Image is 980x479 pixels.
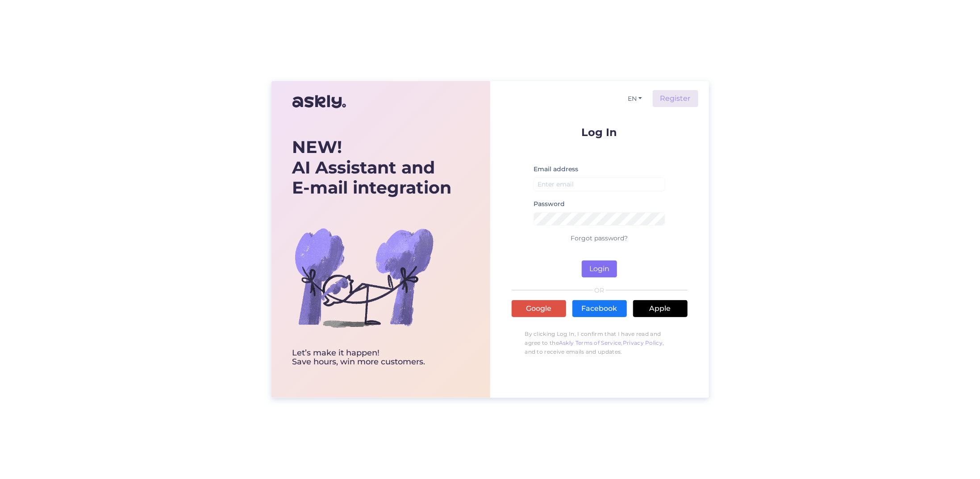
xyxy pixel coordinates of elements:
button: EN [624,92,646,105]
input: Enter email [534,178,666,191]
span: OR [593,287,606,293]
img: Askly [292,91,346,112]
a: Askly Terms of Service [559,339,621,346]
a: Google [512,300,566,317]
a: Apple [633,300,688,317]
label: Email address [534,165,579,174]
div: AI Assistant and E-mail integration [292,137,452,198]
a: Forgot password? [571,234,628,242]
a: Privacy Policy [623,339,663,346]
label: Password [534,199,565,209]
div: Let’s make it happen! Save hours, win more customers. [292,349,452,367]
b: NEW! [292,136,342,157]
p: Log In [512,127,688,138]
button: Login [582,260,617,277]
p: By clicking Log In, I confirm that I have read and agree to the , , and to receive emails and upd... [512,325,688,361]
a: Register [653,90,698,107]
img: bg-askly [292,206,435,349]
a: Facebook [572,300,627,317]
